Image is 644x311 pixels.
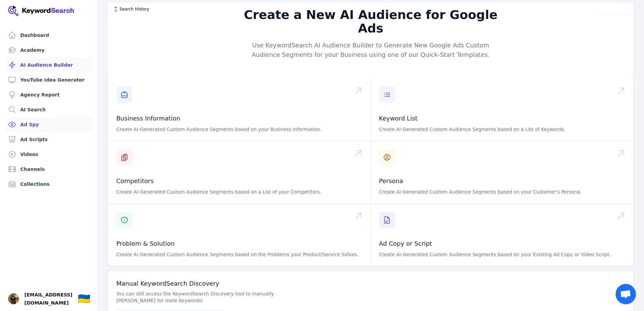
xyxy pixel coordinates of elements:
button: 🇺🇦 [78,292,90,306]
div: Відкритий чат [616,284,636,304]
button: Open user button [8,293,19,304]
a: YouTube Idea Generator [5,73,92,87]
a: Ad Spy [5,118,92,131]
a: Collections [5,177,92,191]
a: AI Search [5,103,92,116]
button: Video Tutorial [597,4,632,14]
a: AI Audience Builder [5,58,92,72]
a: Agency Report [5,88,92,102]
a: Competitors [116,177,154,184]
a: Business Information [116,115,180,122]
a: Keyword List [379,115,418,122]
h2: Create a New AI Audience for Google Ads [241,8,501,35]
a: Ad Scripts [5,133,92,146]
a: Problem & Solution [116,240,174,247]
a: Videos [5,148,92,161]
a: Academy [5,43,92,57]
span: [EMAIL_ADDRESS][DOMAIN_NAME] [24,291,72,307]
p: You can still access the KeywordSearch Discovery tool to manually [PERSON_NAME] for more keywords! [116,290,311,304]
a: Persona [379,177,403,184]
a: Channels [5,162,92,176]
a: Ad Copy or Script [379,240,432,247]
img: Your Company [8,5,74,16]
button: ⌛️ Search History [110,4,153,14]
p: Use KeywordSearch AI Audience Builder to Generate New Google Ads Custom Audience Segments for you... [241,41,501,60]
a: Dashboard [5,28,92,42]
div: 🇺🇦 [78,293,90,305]
h3: Manual KeywordSearch Discovery [116,280,625,288]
